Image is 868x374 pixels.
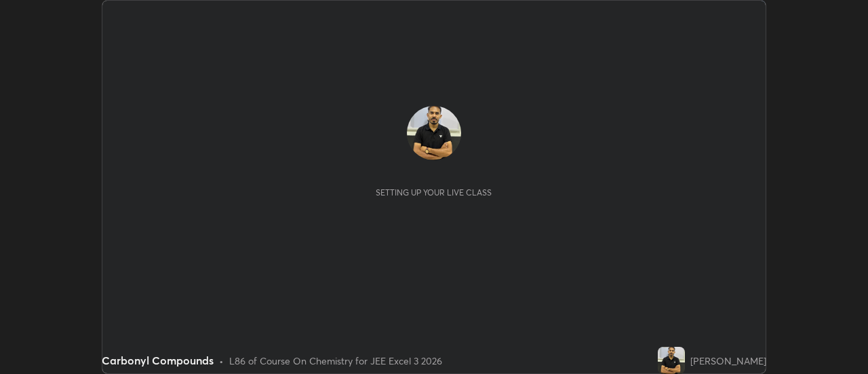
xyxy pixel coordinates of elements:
img: 4b948ef306c6453ca69e7615344fc06d.jpg [658,347,685,374]
div: • [219,354,224,368]
div: Setting up your live class [376,187,492,198]
div: [PERSON_NAME] [690,354,766,368]
div: Carbonyl Compounds [102,352,214,369]
img: 4b948ef306c6453ca69e7615344fc06d.jpg [407,106,461,160]
div: L86 of Course On Chemistry for JEE Excel 3 2026 [229,354,442,368]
